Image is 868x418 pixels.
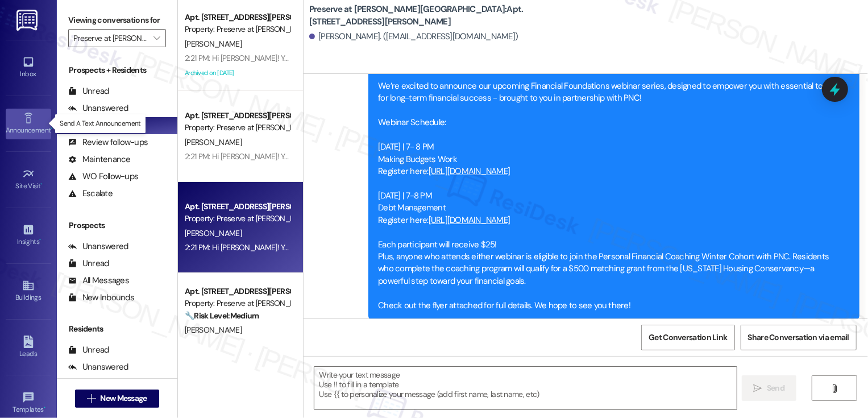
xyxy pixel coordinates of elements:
button: New Message [75,390,159,408]
span: • [41,180,43,188]
div: Prospects + Residents [57,64,177,76]
i:  [754,384,762,393]
span: • [51,125,52,133]
div: Unanswered [68,241,128,253]
img: ResiDesk Logo [16,10,40,31]
i:  [830,384,839,393]
div: Apt. [STREET_ADDRESS][PERSON_NAME] [185,285,290,297]
div: Property: Preserve at [PERSON_NAME][GEOGRAPHIC_DATA] [185,23,290,35]
div: Maintenance [68,154,131,165]
button: Send [742,375,797,401]
span: • [39,236,41,244]
span: Get Conversation Link [649,332,727,343]
div: Prospects [57,220,177,231]
a: [URL][DOMAIN_NAME] [429,165,510,177]
a: Leads [6,332,51,363]
div: Unread [68,258,109,270]
a: Insights • [6,220,51,251]
span: [PERSON_NAME] [185,137,242,147]
label: Viewing conversations for [68,11,166,29]
div: Unread [68,85,109,97]
div: Unread [68,344,109,356]
i:  [87,394,95,403]
span: Share Conversation via email [748,332,849,343]
span: [PERSON_NAME] [185,325,242,335]
div: Unanswered [68,361,128,373]
a: [URL][DOMAIN_NAME] [429,214,510,226]
p: Send A Text Announcement [60,119,141,129]
div: All Messages [68,275,129,287]
div: Property: Preserve at [PERSON_NAME][GEOGRAPHIC_DATA] [185,122,290,134]
div: Residents [57,323,177,335]
strong: 🔧 Risk Level: Medium [185,311,259,321]
span: New Message [100,392,147,404]
div: Apt. [STREET_ADDRESS][PERSON_NAME] [185,110,290,122]
div: Apt. [STREET_ADDRESS][PERSON_NAME] [185,11,290,23]
a: Site Visit • [6,164,51,195]
div: Apt. [STREET_ADDRESS][PERSON_NAME] [185,201,290,213]
i:  [153,34,160,43]
b: Preserve at [PERSON_NAME][GEOGRAPHIC_DATA]: Apt. [STREET_ADDRESS][PERSON_NAME] [309,3,537,28]
div: New Inbounds [68,292,134,304]
div: Property: Preserve at [PERSON_NAME][GEOGRAPHIC_DATA] [185,297,290,309]
input: All communities [73,29,148,47]
div: Hi [PERSON_NAME]! You’re Invited - Free Financial Foundations Webinar Series! We’re excited to an... [378,56,841,312]
span: [PERSON_NAME] [185,228,242,238]
div: [PERSON_NAME]. ([EMAIL_ADDRESS][DOMAIN_NAME]) [309,31,518,43]
div: Escalate [68,188,113,200]
div: Property: Preserve at [PERSON_NAME][GEOGRAPHIC_DATA] [185,213,290,225]
span: Send [767,382,784,394]
span: • [44,404,45,412]
span: [PERSON_NAME] [185,39,242,49]
button: Share Conversation via email [741,325,857,350]
a: Inbox [6,52,51,83]
div: Archived on [DATE] [184,66,291,80]
div: WO Follow-ups [68,171,138,183]
a: Buildings [6,276,51,307]
button: Get Conversation Link [641,325,734,350]
div: Unanswered [68,102,128,114]
div: Review follow-ups [68,136,148,148]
